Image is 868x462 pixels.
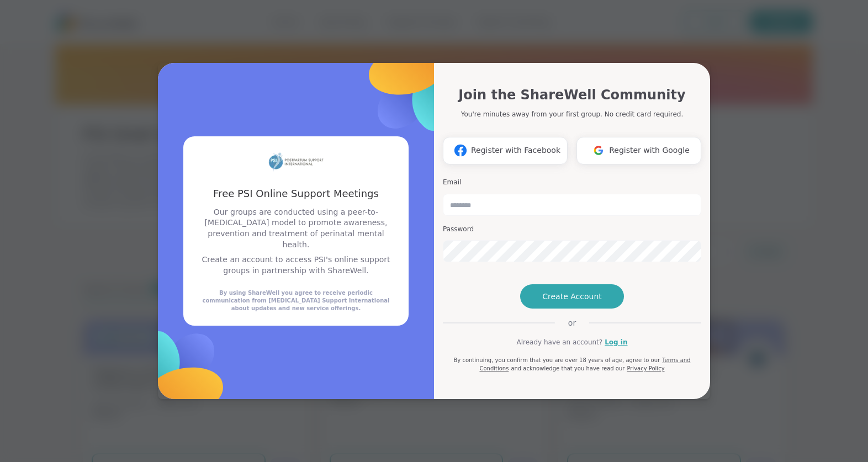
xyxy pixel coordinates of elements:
span: Already have an account? [516,337,602,347]
span: or [555,317,589,328]
p: Our groups are conducted using a peer-to-[MEDICAL_DATA] model to promote awareness, prevention an... [197,207,395,250]
button: Create Account [520,284,624,309]
p: You're minutes away from your first group. No credit card required. [461,109,683,119]
div: By using ShareWell you agree to receive periodic communication from [MEDICAL_DATA] Support Intern... [197,289,395,312]
h3: Password [443,225,701,234]
img: ShareWell Logomark [450,140,471,161]
h1: Join the ShareWell Community [458,85,685,105]
p: Create an account to access PSI's online support groups in partnership with ShareWell. [197,254,395,276]
span: Create Account [542,291,602,302]
a: Terms and Conditions [479,357,690,371]
img: ShareWell Logomark [588,140,609,161]
span: and acknowledge that you have read our [511,365,624,371]
span: Register with Facebook [471,145,560,156]
span: By continuing, you confirm that you are over 18 years of age, agree to our [453,357,660,363]
a: Log in [605,337,627,347]
img: partner logo [268,150,324,173]
button: Register with Facebook [443,137,568,164]
a: Privacy Policy [627,365,664,371]
h3: Email [443,178,701,187]
h3: Free PSI Online Support Meetings [197,187,395,200]
span: Register with Google [609,145,690,156]
button: Register with Google [576,137,701,164]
